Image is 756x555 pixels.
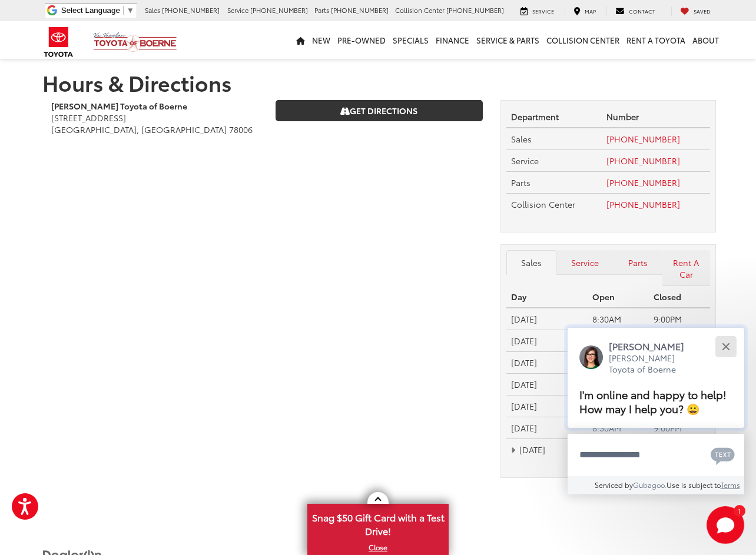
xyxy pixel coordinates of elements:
[314,5,329,15] span: Parts
[506,417,588,439] td: [DATE]
[51,100,187,112] b: [PERSON_NAME] Toyota of Boerne
[250,5,308,15] span: [PHONE_NUMBER]
[123,6,124,15] span: ​
[511,291,526,303] strong: Day
[707,441,738,468] button: Chat with SMS
[127,6,134,15] span: ▼
[689,21,722,59] a: About
[227,5,248,15] span: Service
[61,6,134,15] a: Select Language​
[543,21,623,59] a: Collision Center
[579,386,727,416] span: I'm online and happy to help! How may I help you? 😀
[162,5,220,15] span: [PHONE_NUMBER]
[506,396,588,417] td: [DATE]
[309,21,334,59] a: New
[61,6,120,15] span: Select Language
[667,480,721,490] span: Use is subject to
[595,480,633,490] span: Serviced by
[145,5,160,15] span: Sales
[707,506,744,544] button: Toggle Chat Window
[662,250,710,287] a: Rent A Car
[331,5,389,15] span: [PHONE_NUMBER]
[633,480,667,490] a: Gubagoo.
[293,21,309,59] a: Home
[738,508,741,513] span: 1
[556,250,614,275] a: Service
[721,480,740,490] a: Terms
[511,133,532,145] span: Sales
[309,505,447,541] span: Snag $50 Gift Card with a Test Drive!
[511,155,539,167] span: Service
[506,330,588,352] td: [DATE]
[395,5,445,15] span: Collision Center
[389,21,432,59] a: Specials
[602,106,710,128] th: Number
[506,374,588,396] td: [DATE]
[432,21,473,59] a: Finance
[606,133,680,145] a: [PHONE_NUMBER]
[606,177,680,188] a: [PHONE_NUMBER]
[512,6,563,16] a: Service
[671,6,719,16] a: My Saved Vehicles
[506,250,556,275] a: Sales
[606,198,680,210] a: [PHONE_NUMBER]
[585,7,596,15] span: Map
[446,5,504,15] span: [PHONE_NUMBER]
[606,155,680,167] a: [PHONE_NUMBER]
[51,124,253,135] span: [GEOGRAPHIC_DATA], [GEOGRAPHIC_DATA] 78006
[511,198,575,210] span: Collision Center
[711,446,735,465] svg: Text
[93,32,177,52] img: Vic Vaughan Toyota of Boerne
[506,439,588,460] td: [DATE]
[568,434,744,476] textarea: Type your message
[649,308,710,330] td: 9:00PM
[713,334,738,359] button: Close
[506,106,602,128] th: Department
[473,21,543,59] a: Service & Parts: Opens in a new tab
[694,7,711,15] span: Saved
[51,112,126,124] span: [STREET_ADDRESS]
[42,71,714,94] h1: Hours & Directions
[568,328,744,494] div: Close[PERSON_NAME][PERSON_NAME] Toyota of BoerneI'm online and happy to help! How may I help you?...
[532,7,554,15] span: Service
[606,6,664,16] a: Contact
[623,21,689,59] a: Rent a Toyota
[707,506,744,544] svg: Start Chat
[588,308,649,330] td: 8:30AM
[37,23,81,61] img: Toyota
[592,291,615,303] strong: Open
[614,250,662,275] a: Parts
[511,177,530,188] span: Parts
[609,340,696,353] p: [PERSON_NAME]
[629,7,655,15] span: Contact
[565,6,605,16] a: Map
[276,100,482,121] a: Get Directions on Google Maps
[334,21,389,59] a: Pre-Owned
[51,156,483,462] iframe: Google Map
[654,291,681,303] strong: Closed
[506,308,588,330] td: [DATE]
[609,353,696,375] p: [PERSON_NAME] Toyota of Boerne
[506,352,588,374] td: [DATE]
